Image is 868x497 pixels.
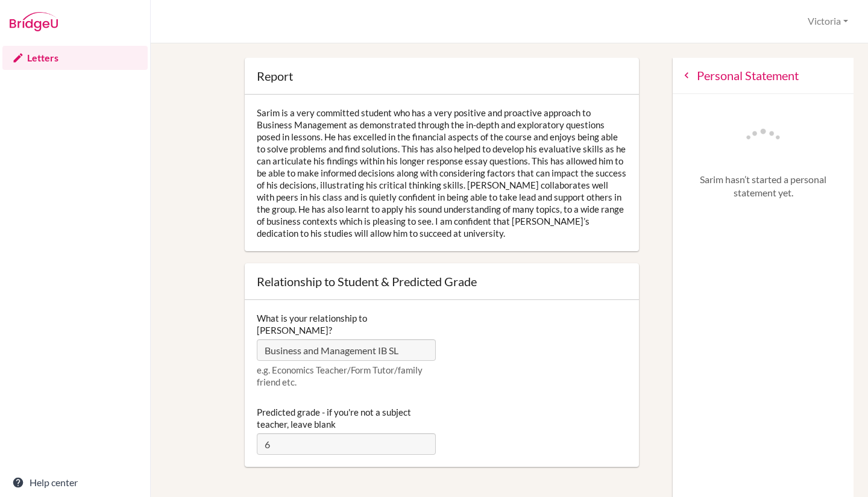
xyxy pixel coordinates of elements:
[245,95,639,251] div: Sarim is a very committed student who has a very positive and proactive approach to Business Mana...
[685,173,841,201] p: Sarim hasn’t started a personal statement yet.
[2,470,148,495] a: Help center
[257,364,436,388] p: e.g. Economics Teacher/Form Tutor/family friend etc.
[2,46,148,70] a: Letters
[257,70,293,82] div: Report
[733,106,793,166] img: default-university-logo-42dd438d0b49c2174d4c41c49dcd67eec2da6d16b3a2f6d5de70cc347232e317.png
[802,10,854,33] button: Victoria
[257,312,436,336] label: What is your relationship to [PERSON_NAME]?
[10,12,58,31] img: Bridge-U
[257,275,477,287] div: Relationship to Student & Predicted Grade
[673,58,854,94] a: Personal Statement
[257,406,436,430] label: Predicted grade - if you're not a subject teacher, leave blank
